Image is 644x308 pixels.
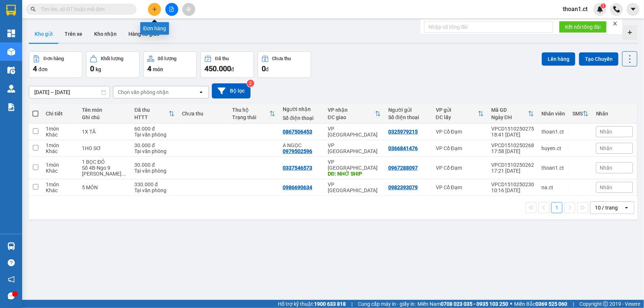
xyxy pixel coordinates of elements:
[388,129,418,135] div: 0325979215
[491,114,528,120] div: Ngày ĐH
[266,66,269,72] span: đ
[627,3,640,16] button: caret-down
[424,21,553,33] input: Nhập số tổng đài
[441,301,508,307] strong: 0708 023 035 - 0935 103 250
[510,302,512,305] span: ⚪️
[38,66,48,72] span: đơn
[436,107,478,113] div: VP gửi
[247,80,254,87] sup: 2
[46,126,75,132] div: 1 món
[46,148,75,154] div: Khác
[182,3,195,16] button: aim
[41,5,128,13] input: Tìm tên, số ĐT hoặc mã đơn
[491,168,534,174] div: 17:21 [DATE]
[600,165,613,171] span: Nhãn
[140,22,169,35] div: Đơn hàng
[233,114,270,120] div: Trạng thái
[46,111,75,117] div: Chi tiết
[134,132,175,138] div: Tại văn phòng
[46,142,75,148] div: 1 món
[46,168,75,174] div: Khác
[44,56,64,61] div: Đơn hàng
[46,187,75,193] div: Khác
[272,56,291,61] div: Chưa thu
[82,145,127,151] div: 1HO SƠ
[118,89,169,96] div: Chọn văn phòng nhận
[603,301,608,307] span: copyright
[388,165,418,171] div: 0967288097
[134,114,169,120] div: HTTT
[541,129,565,135] div: thoan1.ct
[134,162,175,168] div: 30.000 đ
[169,7,174,12] span: file-add
[29,25,59,43] button: Kho gửi
[630,6,637,13] span: caret-down
[595,204,618,211] div: 10 / trang
[569,104,592,124] th: Toggle SortBy
[198,89,204,95] svg: open
[573,300,574,308] span: |
[283,142,320,148] div: A NGỌC
[388,107,428,113] div: Người gửi
[541,145,565,151] div: huyen.ct
[147,64,151,73] span: 4
[233,107,270,113] div: Thu hộ
[33,64,37,73] span: 4
[143,51,197,78] button: Số lượng4món
[165,3,178,16] button: file-add
[283,129,312,135] div: 0867506453
[6,5,16,16] img: logo-vxr
[186,7,191,12] span: aim
[491,181,534,187] div: VPCD1510250230
[388,114,428,120] div: Số điện thoại
[7,103,15,111] img: solution-icon
[328,107,375,113] div: VP nhận
[204,64,231,73] span: 450.000
[82,184,127,190] div: 5 MÓN
[96,66,101,72] span: kg
[82,159,127,165] div: 1 BỌC ĐỎ
[59,25,88,43] button: Trên xe
[602,3,605,8] span: 1
[328,114,375,120] div: ĐC giao
[31,7,36,12] span: search
[283,184,312,190] div: 0986690634
[283,106,320,112] div: Người nhận
[82,129,127,135] div: 1X TĂ
[436,145,484,151] div: VP Cổ Đạm
[491,142,534,148] div: VPCD1510250268
[436,184,484,190] div: VP Cổ Đạm
[7,30,15,37] img: dashboard-icon
[182,111,225,117] div: Chưa thu
[436,129,484,135] div: VP Cổ Đạm
[551,202,562,213] button: 1
[436,114,478,120] div: ĐC lấy
[559,21,607,33] button: Kết nối tổng đài
[82,107,127,113] div: Tên món
[541,184,565,190] div: na.ct
[7,85,15,93] img: warehouse-icon
[328,126,381,138] div: VP [GEOGRAPHIC_DATA]
[152,7,157,12] span: plus
[436,165,484,171] div: VP Cổ Đạm
[491,162,534,168] div: VPCD1510250262
[324,104,385,124] th: Toggle SortBy
[121,171,126,177] span: ...
[8,276,15,283] span: notification
[328,159,381,171] div: VP [GEOGRAPHIC_DATA]
[579,52,619,66] button: Tạo Chuyến
[134,168,175,174] div: Tại văn phòng
[278,300,346,308] span: Hỗ trợ kỹ thuật:
[491,148,534,154] div: 17:58 [DATE]
[212,83,251,98] button: Bộ lọc
[131,104,178,124] th: Toggle SortBy
[542,52,575,66] button: Lên hàng
[88,25,123,43] button: Kho nhận
[491,126,534,132] div: VPCD1510250275
[351,300,352,308] span: |
[600,184,613,190] span: Nhãn
[491,132,534,138] div: 18:41 [DATE]
[417,300,508,308] span: Miền Nam
[134,181,175,187] div: 330.000 đ
[134,142,175,148] div: 30.000 đ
